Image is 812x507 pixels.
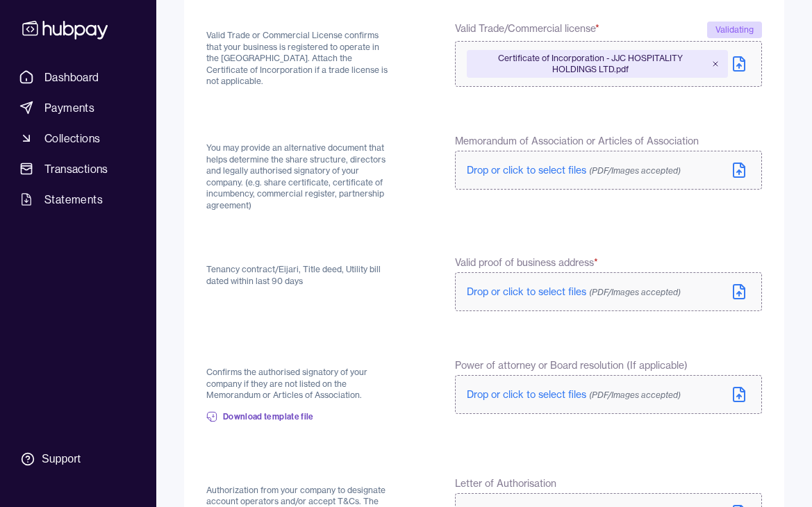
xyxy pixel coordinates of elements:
[14,95,142,120] a: Payments
[44,99,94,116] span: Payments
[455,256,598,269] span: Valid proof of business address
[14,65,142,90] a: Dashboard
[14,187,142,212] a: Statements
[589,165,681,176] span: (PDF/Images accepted)
[589,287,681,297] span: (PDF/Images accepted)
[44,130,100,147] span: Collections
[223,411,314,422] span: Download template file
[455,134,699,148] span: Memorandum of Association or Articles of Association
[44,69,99,85] span: Dashboard
[206,401,314,432] a: Download template file
[455,22,599,38] span: Valid Trade/Commercial license
[467,285,681,298] span: Drop or click to select files
[206,367,388,401] p: Confirms the authorised signatory of your company if they are not listed on the Memorandum or Art...
[44,160,108,177] span: Transactions
[42,451,81,467] div: Support
[467,164,681,176] span: Drop or click to select files
[44,191,103,208] span: Statements
[206,30,388,88] p: Valid Trade or Commercial License confirms that your business is registered to operate in the [GE...
[14,156,142,181] a: Transactions
[14,126,142,151] a: Collections
[467,388,681,401] span: Drop or click to select files
[14,444,142,474] a: Support
[475,53,706,75] span: Certificate of Incorporation - JJC HOSPITALITY HOLDINGS LTD.pdf
[455,358,688,372] span: Power of attorney or Board resolution (If applicable)
[206,142,388,211] p: You may provide an alternative document that helps determine the share structure, directors and l...
[589,390,681,400] span: (PDF/Images accepted)
[455,476,556,490] span: Letter of Authorisation
[707,22,762,38] div: Validating
[206,264,388,287] p: Tenancy contract/Eijari, Title deed, Utility bill dated within last 90 days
